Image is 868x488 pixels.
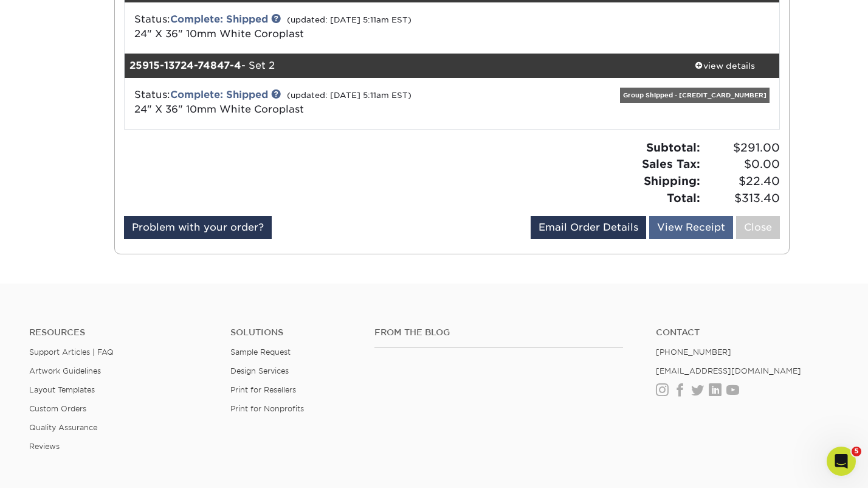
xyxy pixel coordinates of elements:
strong: 25915-13724-74847-4 [129,60,241,71]
a: 24" X 36" 10mm White Coroplast [134,103,304,115]
a: view details [670,54,779,78]
a: Print for Resellers [230,385,296,394]
a: [PHONE_NUMBER] [656,347,731,357]
a: Design Services [230,366,289,375]
span: $291.00 [704,139,780,156]
small: (updated: [DATE] 5:11am EST) [287,91,412,100]
a: Sample Request [230,347,291,357]
a: View Receipt [649,216,733,239]
a: Reviews [29,442,60,451]
h4: Solutions [230,327,356,338]
span: 5 [852,447,861,456]
a: Close [736,216,780,239]
span: $22.40 [704,173,780,190]
div: view details [670,60,779,72]
a: Complete: Shipped [170,13,268,25]
span: $0.00 [704,156,780,173]
div: Group Shipped - [CREDIT_CARD_NUMBER] [620,88,770,103]
strong: Subtotal: [646,141,700,154]
a: Problem with your order? [124,216,272,239]
a: [EMAIL_ADDRESS][DOMAIN_NAME] [656,366,801,375]
iframe: Intercom live chat [827,447,856,476]
h4: Resources [29,327,212,338]
h4: From the Blog [374,327,623,338]
a: Support Articles | FAQ [29,347,114,357]
a: Contact [656,327,839,338]
strong: Total: [667,191,700,204]
a: Layout Templates [29,385,95,394]
strong: Shipping: [644,174,700,187]
a: Email Order Details [531,216,646,239]
div: Status: [125,12,561,41]
span: $313.40 [704,190,780,207]
a: 24" X 36" 10mm White Coroplast [134,28,304,40]
strong: Sales Tax: [642,157,700,170]
a: Complete: Shipped [170,89,268,100]
div: - Set 2 [125,54,670,78]
div: Status: [125,88,561,117]
a: Print for Nonprofits [230,404,304,413]
a: Custom Orders [29,404,86,413]
small: (updated: [DATE] 5:11am EST) [287,15,412,24]
a: Quality Assurance [29,423,97,432]
a: Artwork Guidelines [29,366,101,375]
